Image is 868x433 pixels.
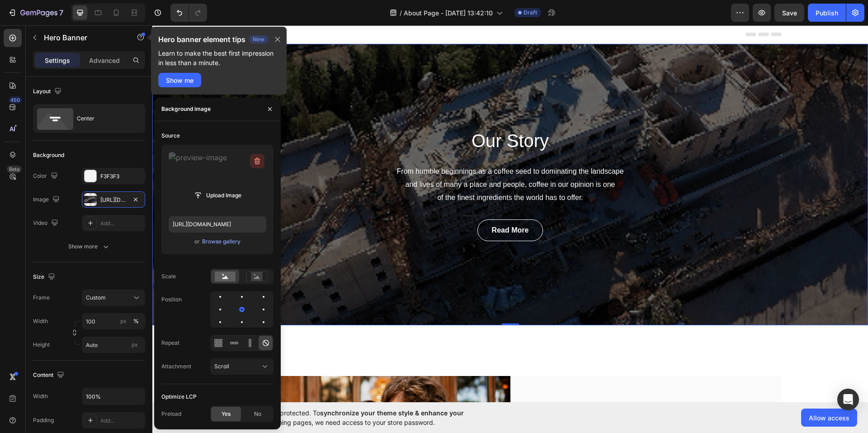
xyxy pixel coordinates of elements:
[161,295,182,304] div: Position
[68,242,110,251] div: Show more
[82,290,145,306] button: Custom
[202,238,241,246] div: Browse gallery
[210,408,499,427] span: Your page is password protected. To when designing pages, we need access to your store password.
[33,317,48,325] label: Width
[774,4,804,22] button: Save
[59,7,63,18] p: 7
[33,217,60,229] div: Video
[133,317,139,325] div: %
[120,317,127,325] div: px
[170,4,207,22] div: Undo/Redo
[782,9,797,17] span: Save
[89,56,120,65] p: Advanced
[194,236,200,247] span: or
[214,363,229,370] span: Scroll
[801,409,857,427] button: Allow access
[340,200,377,210] div: Read More
[7,166,22,173] div: Beta
[9,96,22,104] div: 450
[222,410,231,418] span: Yes
[100,219,143,228] div: Add...
[100,417,143,425] div: Add...
[161,410,181,418] div: Preload
[86,294,106,302] span: Custom
[524,9,537,17] span: Draft
[161,339,179,347] div: Repeat
[82,337,145,353] input: px
[161,272,176,281] div: Scale
[100,172,143,181] div: F3F3F3
[186,187,249,204] button: Upload Image
[837,389,859,410] div: Open Intercom Messenger
[82,388,145,404] input: Auto
[33,271,57,283] div: Size
[82,313,145,329] input: px%
[210,409,464,426] span: synchronize your theme style & enhance your experience
[33,392,48,400] div: Width
[131,316,142,327] button: px
[118,316,129,327] button: %
[77,108,132,129] div: Center
[161,393,197,401] div: Optimize LCP
[33,86,63,98] div: Layout
[169,216,266,233] input: https://example.com/image.jpg
[33,151,64,159] div: Background
[33,416,54,424] div: Padding
[33,369,66,381] div: Content
[809,413,849,423] span: Allow access
[161,362,191,371] div: Attachment
[254,410,261,418] span: No
[45,56,70,65] p: Settings
[132,341,138,348] span: px
[202,237,241,246] button: Browse gallery
[325,194,391,216] a: Read More
[33,294,50,302] label: Frame
[400,8,402,18] span: /
[161,132,180,140] div: Source
[4,4,67,22] button: 7
[44,32,121,43] p: Hero Banner
[33,194,61,206] div: Image
[816,8,838,18] div: Publish
[161,105,211,113] div: Background image
[210,358,274,375] button: Scroll
[230,104,486,127] p: Our Story
[100,196,127,204] div: [URL][DOMAIN_NAME]
[230,140,486,179] p: From humble beginnings as a coffee seed to dominating the landscape and lives of many a place and...
[11,24,47,32] div: Hero Banner
[33,170,60,182] div: Color
[33,238,145,255] button: Show more
[404,8,493,18] span: About Page - [DATE] 13:42:10
[152,25,868,402] iframe: Design area
[33,341,50,349] label: Height
[808,4,846,22] button: Publish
